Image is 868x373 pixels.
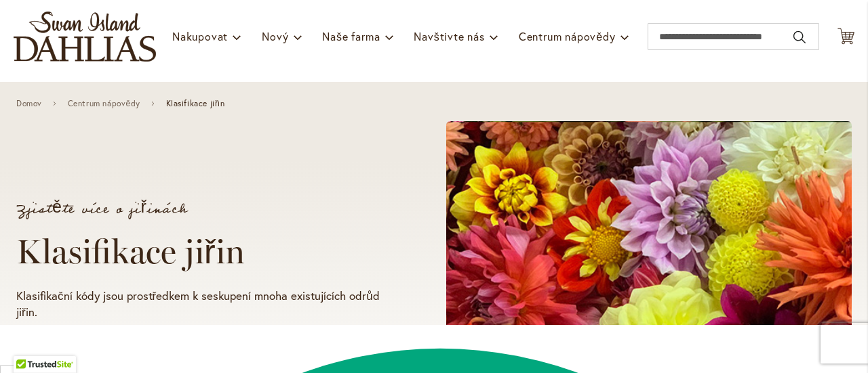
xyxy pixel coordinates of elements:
[262,29,288,43] font: Nový
[166,98,225,108] font: Klasifikace jiřin
[68,99,140,108] a: Centrum nápovědy
[322,29,380,43] font: Naše farma
[172,29,228,43] font: Nakupovat
[14,12,156,62] a: logo obchodu
[519,29,616,43] font: Centrum nápovědy
[414,29,484,43] font: Navštivte nás
[16,99,42,108] a: Domov
[16,288,380,320] font: Klasifikační kódy jsou prostředkem k seskupení mnoha existujících odrůd jiřin.
[16,196,188,222] font: Zjistěte více o jiřinách
[16,231,245,272] font: Klasifikace jiřin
